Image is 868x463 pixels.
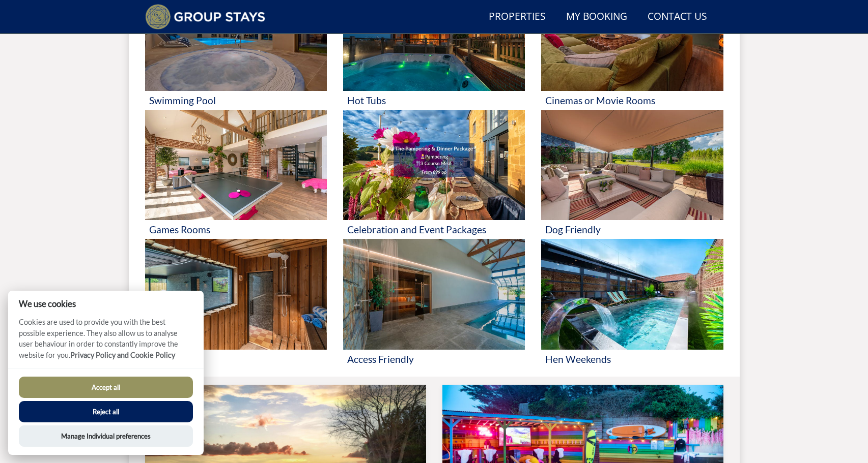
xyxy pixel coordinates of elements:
[19,377,193,398] button: Accept all
[149,95,323,106] h3: Swimming Pool
[343,110,525,239] a: 'Celebration and Event Packages' - Large Group Accommodation Holiday Ideas Celebration and Event ...
[545,354,719,364] h3: Hen Weekends
[145,239,327,368] a: 'Saunas' - Large Group Accommodation Holiday Ideas Saunas
[347,224,521,235] h3: Celebration and Event Packages
[145,4,266,29] img: Group Stays
[145,110,327,239] a: 'Games Rooms' - Large Group Accommodation Holiday Ideas Games Rooms
[347,354,521,364] h3: Access Friendly
[545,95,719,106] h3: Cinemas or Movie Rooms
[145,110,327,221] img: 'Games Rooms' - Large Group Accommodation Holiday Ideas
[541,239,723,368] a: 'Hen Weekends' - Large Group Accommodation Holiday Ideas Hen Weekends
[541,110,723,239] a: 'Dog Friendly' - Large Group Accommodation Holiday Ideas Dog Friendly
[485,6,550,28] a: Properties
[643,6,711,28] a: Contact Us
[562,6,631,28] a: My Booking
[149,224,323,235] h3: Games Rooms
[343,110,525,221] img: 'Celebration and Event Packages' - Large Group Accommodation Holiday Ideas
[541,110,723,221] img: 'Dog Friendly' - Large Group Accommodation Holiday Ideas
[343,239,525,350] img: 'Access Friendly' - Large Group Accommodation Holiday Ideas
[545,224,719,235] h3: Dog Friendly
[149,354,323,364] h3: Saunas
[8,299,204,308] h2: We use cookies
[145,239,327,350] img: 'Saunas' - Large Group Accommodation Holiday Ideas
[343,239,525,368] a: 'Access Friendly' - Large Group Accommodation Holiday Ideas Access Friendly
[70,351,175,359] a: Privacy Policy and Cookie Policy
[8,317,204,368] p: Cookies are used to provide you with the best possible experience. They also allow us to analyse ...
[347,95,521,106] h3: Hot Tubs
[19,401,193,422] button: Reject all
[19,425,193,447] button: Manage Individual preferences
[541,239,723,350] img: 'Hen Weekends' - Large Group Accommodation Holiday Ideas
